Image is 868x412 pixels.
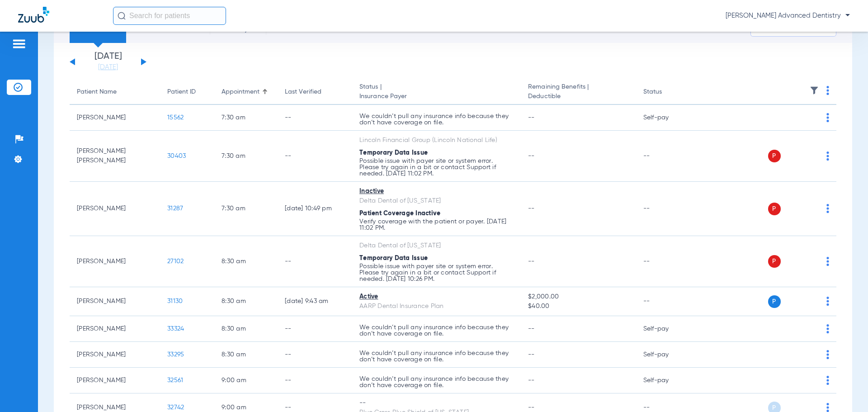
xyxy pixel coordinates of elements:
[222,87,270,97] div: Appointment
[278,368,352,393] td: --
[359,196,514,206] div: Delta Dental of [US_STATE]
[278,316,352,342] td: --
[636,342,697,368] td: Self-pay
[70,131,160,182] td: [PERSON_NAME] [PERSON_NAME]
[167,377,183,384] span: 32561
[70,368,160,393] td: [PERSON_NAME]
[359,150,428,156] span: Temporary Data Issue
[528,92,628,101] span: Deductible
[528,351,535,358] span: --
[528,292,628,302] span: $2,000.00
[167,258,184,265] span: 27102
[359,376,514,388] p: We couldn’t pull any insurance info because they don’t have coverage on file.
[359,158,514,177] p: Possible issue with payer site or system error. Please try again in a bit or contact Support if n...
[359,113,514,126] p: We couldn’t pull any insurance info because they don’t have coverage on file.
[278,287,352,316] td: [DATE] 9:43 AM
[70,287,160,316] td: [PERSON_NAME]
[278,105,352,131] td: --
[826,204,829,213] img: group-dot-blue.svg
[359,292,514,302] div: Active
[826,297,829,306] img: group-dot-blue.svg
[826,350,829,359] img: group-dot-blue.svg
[528,326,535,332] span: --
[77,87,153,97] div: Patient Name
[285,87,321,97] div: Last Verified
[77,87,117,97] div: Patient Name
[81,63,135,72] a: [DATE]
[214,131,278,182] td: 7:30 AM
[70,342,160,368] td: [PERSON_NAME]
[214,316,278,342] td: 8:30 AM
[359,302,514,311] div: AARP Dental Insurance Plan
[826,324,829,333] img: group-dot-blue.svg
[636,236,697,287] td: --
[359,187,514,196] div: Inactive
[528,153,535,159] span: --
[278,236,352,287] td: --
[528,302,628,311] span: $40.00
[214,182,278,236] td: 7:30 AM
[826,86,829,95] img: group-dot-blue.svg
[70,182,160,236] td: [PERSON_NAME]
[521,80,636,105] th: Remaining Benefits |
[826,257,829,266] img: group-dot-blue.svg
[359,255,428,261] span: Temporary Data Issue
[768,295,781,308] span: P
[636,316,697,342] td: Self-pay
[636,105,697,131] td: Self-pay
[214,105,278,131] td: 7:30 AM
[359,218,514,231] p: Verify coverage with the patient or payer. [DATE] 11:02 PM.
[528,258,535,265] span: --
[70,316,160,342] td: [PERSON_NAME]
[528,377,535,384] span: --
[70,236,160,287] td: [PERSON_NAME]
[167,205,183,212] span: 31287
[826,376,829,385] img: group-dot-blue.svg
[278,342,352,368] td: --
[359,136,514,145] div: Lincoln Financial Group (Lincoln National Life)
[636,368,697,393] td: Self-pay
[167,351,184,358] span: 33295
[167,298,183,304] span: 31130
[768,150,781,162] span: P
[12,38,26,49] img: hamburger-icon
[222,87,259,97] div: Appointment
[359,241,514,251] div: Delta Dental of [US_STATE]
[167,114,184,121] span: 15562
[726,11,850,20] span: [PERSON_NAME] Advanced Dentistry
[826,403,829,412] img: group-dot-blue.svg
[113,7,226,25] input: Search for patients
[214,287,278,316] td: 8:30 AM
[826,113,829,122] img: group-dot-blue.svg
[167,153,186,159] span: 30403
[118,12,126,20] img: Search Icon
[359,210,440,217] span: Patient Coverage Inactive
[167,87,207,97] div: Patient ID
[70,105,160,131] td: [PERSON_NAME]
[214,342,278,368] td: 8:30 AM
[352,80,521,105] th: Status |
[167,87,196,97] div: Patient ID
[768,203,781,215] span: P
[810,86,819,95] img: filter.svg
[636,287,697,316] td: --
[359,324,514,337] p: We couldn’t pull any insurance info because they don’t have coverage on file.
[636,182,697,236] td: --
[214,368,278,393] td: 9:00 AM
[285,87,345,97] div: Last Verified
[167,404,184,411] span: 32742
[359,263,514,282] p: Possible issue with payer site or system error. Please try again in a bit or contact Support if n...
[278,182,352,236] td: [DATE] 10:49 PM
[768,255,781,268] span: P
[359,92,514,101] span: Insurance Payer
[636,80,697,105] th: Status
[359,350,514,363] p: We couldn’t pull any insurance info because they don’t have coverage on file.
[636,131,697,182] td: --
[528,114,535,121] span: --
[278,131,352,182] td: --
[528,205,535,212] span: --
[167,326,184,332] span: 33324
[18,7,49,23] img: Zuub Logo
[528,404,535,411] span: --
[214,236,278,287] td: 8:30 AM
